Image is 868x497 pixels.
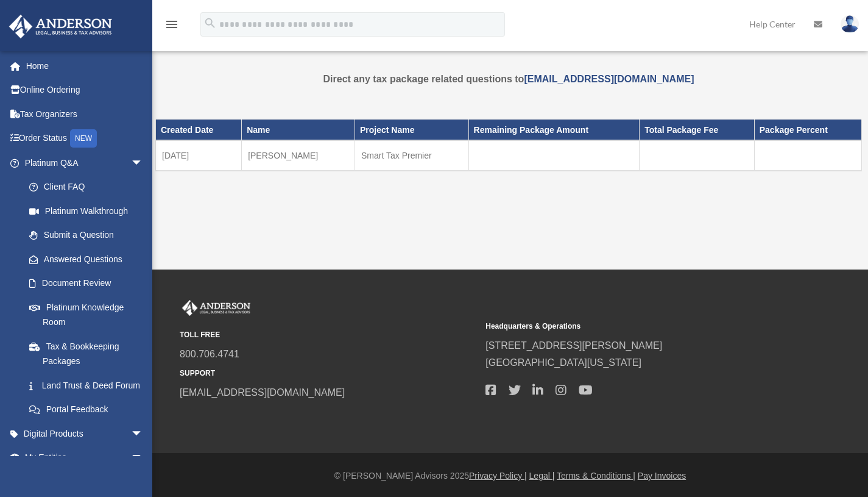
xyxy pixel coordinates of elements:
[70,129,97,148] div: NEW
[754,120,861,140] th: Package Percent
[468,120,640,140] th: Remaining Package Amount
[180,367,477,380] small: SUPPORT
[9,54,161,78] a: Home
[156,120,242,140] th: Created Date
[557,471,635,481] a: Terms & Conditions |
[9,151,161,175] a: Platinum Q&Aarrow_drop_down
[180,387,345,398] a: [EMAIL_ADDRESS][DOMAIN_NAME]
[469,471,527,481] a: Privacy Policy |
[17,223,161,248] a: Submit a Question
[17,334,155,373] a: Tax & Bookkeeping Packages
[17,373,161,398] a: Land Trust & Deed Forum
[5,15,116,38] img: Anderson Advisors Platinum Portal
[180,329,477,341] small: TOLL FREE
[355,140,468,171] td: Smart Tax Premier
[9,446,161,470] a: My Entitiesarrow_drop_down
[17,199,161,223] a: Platinum Walkthrough
[17,271,161,296] a: Document Review
[242,120,355,140] th: Name
[164,17,179,32] i: menu
[638,471,686,481] a: Pay Invoices
[17,398,161,422] a: Portal Feedback
[485,340,662,351] a: [STREET_ADDRESS][PERSON_NAME]
[180,300,253,316] img: Anderson Advisors Platinum Portal
[242,140,355,171] td: [PERSON_NAME]
[524,74,694,84] a: [EMAIL_ADDRESS][DOMAIN_NAME]
[841,15,859,33] img: User Pic
[156,140,242,171] td: [DATE]
[9,126,161,151] a: Order StatusNEW
[17,295,161,334] a: Platinum Knowledge Room
[180,349,239,359] a: 800.706.4741
[203,16,217,30] i: search
[485,320,783,333] small: Headquarters & Operations
[355,120,468,140] th: Project Name
[131,446,155,471] span: arrow_drop_down
[152,468,868,484] div: © [PERSON_NAME] Advisors 2025
[9,102,161,126] a: Tax Organizers
[131,151,155,176] span: arrow_drop_down
[485,357,641,368] a: [GEOGRAPHIC_DATA][US_STATE]
[9,421,161,446] a: Digital Productsarrow_drop_down
[323,74,694,84] strong: Direct any tax package related questions to
[17,247,161,271] a: Answered Questions
[529,471,555,481] a: Legal |
[9,78,161,102] a: Online Ordering
[640,120,755,140] th: Total Package Fee
[17,175,161,199] a: Client FAQ
[164,21,179,32] a: menu
[131,421,155,446] span: arrow_drop_down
